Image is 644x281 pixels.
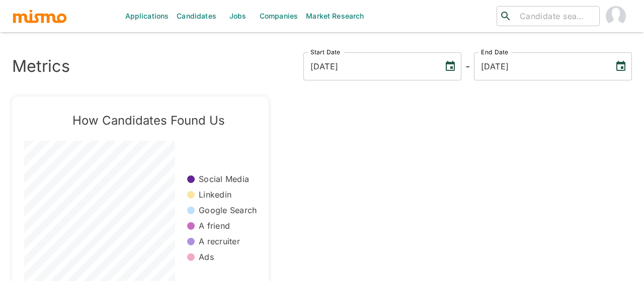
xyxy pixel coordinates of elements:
[303,52,436,80] input: MM/DD/YYYY
[516,9,595,23] input: Candidate search
[199,189,231,201] p: Linkedin
[465,58,470,74] h6: -
[12,57,70,76] h3: Metrics
[611,56,631,76] button: Choose date, selected date is Aug 25, 2025
[40,113,257,129] h5: How Candidates Found Us
[310,48,341,56] label: Start Date
[481,48,508,56] label: End Date
[199,173,249,185] p: Social Media
[12,9,67,24] img: logo
[474,52,607,80] input: MM/DD/YYYY
[199,205,257,216] p: Google Search
[606,6,626,26] img: Maia Reyes
[199,236,240,247] p: A recruiter
[440,56,460,76] button: Choose date, selected date is Aug 25, 2022
[199,220,230,232] p: A friend
[199,251,214,263] p: Ads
